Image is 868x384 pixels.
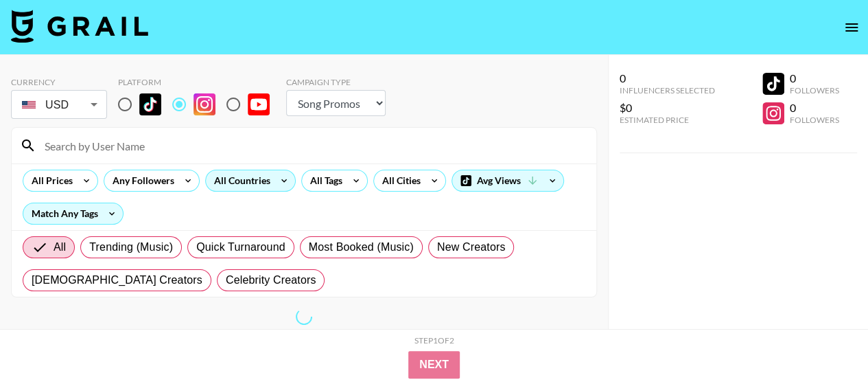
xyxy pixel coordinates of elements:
[196,239,285,256] span: Quick Turnaround
[309,239,414,256] span: Most Booked (Music)
[118,77,281,87] div: Platform
[11,77,107,87] div: Currency
[838,14,865,41] button: open drawer
[11,10,148,43] img: Grail Talent
[248,93,270,115] img: YouTube
[32,272,202,289] span: [DEMOGRAPHIC_DATA] Creators
[206,170,273,191] div: All Countries
[302,170,345,191] div: All Tags
[790,101,839,115] div: 0
[14,93,104,117] div: USD
[36,135,588,157] input: Search by User Name
[452,170,563,191] div: Avg Views
[104,170,177,191] div: Any Followers
[790,71,839,85] div: 0
[790,85,839,95] div: Followers
[437,239,506,256] span: New Creators
[620,101,715,115] div: $0
[54,239,66,256] span: All
[414,335,454,346] div: Step 1 of 2
[89,239,173,256] span: Trending (Music)
[790,115,839,125] div: Followers
[23,203,123,224] div: Match Any Tags
[226,272,316,289] span: Celebrity Creators
[620,71,715,85] div: 0
[620,85,715,95] div: Influencers Selected
[139,93,161,115] img: TikTok
[286,77,386,87] div: Campaign Type
[23,170,75,191] div: All Prices
[620,115,715,125] div: Estimated Price
[374,170,423,191] div: All Cities
[193,93,215,115] img: Instagram
[293,306,314,327] span: Refreshing bookers, clients, talent, talent...
[408,351,460,379] button: Next
[799,315,852,368] iframe: Drift Widget Chat Controller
